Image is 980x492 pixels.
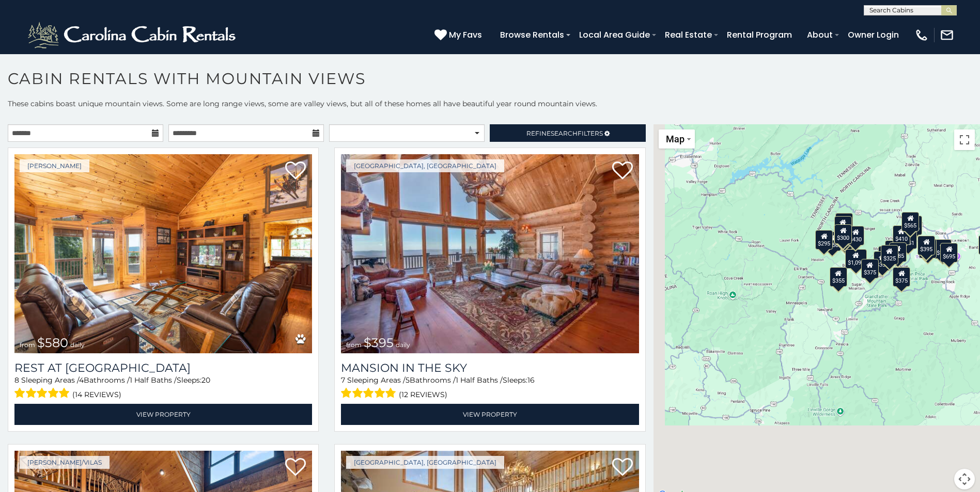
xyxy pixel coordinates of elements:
a: Add to favorites [612,457,633,479]
div: $375 [893,267,910,287]
div: $675 [919,239,936,258]
img: 1714397301_thumbnail.jpeg [14,154,312,353]
div: $310 [834,216,852,236]
span: daily [70,341,85,349]
div: $395 [917,236,935,255]
div: $300 [834,224,852,244]
button: Change map style [659,129,695,149]
span: 8 [14,375,19,385]
a: View Property [341,404,639,425]
div: $325 [835,213,853,233]
span: 20 [201,375,210,385]
a: Add to favorites [612,160,633,182]
div: $315 [934,239,952,259]
span: Refine Filters [526,129,603,137]
a: Owner Login [843,26,904,44]
a: RefineSearchFilters [490,124,645,142]
span: (14 reviews) [72,388,121,401]
img: mail-regular-white.png [940,28,954,42]
span: from [20,341,35,349]
a: Local Area Guide [574,26,655,44]
button: Toggle fullscreen view [954,129,975,150]
a: Add to favorites [285,457,306,479]
img: phone-regular-white.png [914,28,929,42]
a: [GEOGRAPHIC_DATA], [GEOGRAPHIC_DATA] [346,159,504,172]
img: White-1-2.png [26,20,240,51]
span: 5 [406,375,410,385]
a: About [802,26,838,44]
a: Real Estate [660,26,717,44]
span: My Favs [449,28,482,41]
a: [PERSON_NAME] [20,159,89,172]
span: (12 reviews) [399,388,447,401]
div: $430 [847,226,864,245]
span: $580 [37,335,68,350]
button: Map camera controls [954,469,975,489]
span: 7 [341,375,345,385]
div: $1,095 [845,249,866,269]
div: $295 [815,230,833,250]
span: daily [396,341,410,349]
a: Rest at [GEOGRAPHIC_DATA] [14,361,312,375]
div: $565 [901,212,919,232]
a: View Property [14,404,312,425]
div: Sleeping Areas / Bathrooms / Sleeps: [341,375,639,401]
img: 1714397315_thumbnail.jpeg [341,154,639,353]
a: from $395 daily [341,154,639,353]
h3: Rest at Mountain Crest [14,361,312,375]
a: Browse Rentals [495,26,569,44]
a: [GEOGRAPHIC_DATA], [GEOGRAPHIC_DATA] [346,456,504,469]
a: Add to favorites [285,160,306,182]
span: 16 [527,375,535,385]
div: $410 [893,225,910,245]
div: $451 [899,229,917,249]
span: from [346,341,362,349]
span: Map [666,134,685,144]
span: $395 [364,335,394,350]
a: My Favs [434,28,485,42]
div: $395 [833,225,851,244]
span: 1 Half Baths / [456,375,503,385]
a: Mansion In The Sky [341,361,639,375]
a: from $580 daily [14,154,312,353]
span: 1 Half Baths / [130,375,177,385]
div: $355 [829,267,847,287]
a: [PERSON_NAME]/Vilas [20,456,110,469]
div: $485 [889,242,907,262]
a: Rental Program [722,26,797,44]
span: Search [551,129,578,137]
div: $375 [861,259,879,278]
div: Sleeping Areas / Bathrooms / Sleeps: [14,375,312,401]
span: 4 [79,375,84,385]
div: $325 [880,245,898,265]
div: $695 [940,243,958,263]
